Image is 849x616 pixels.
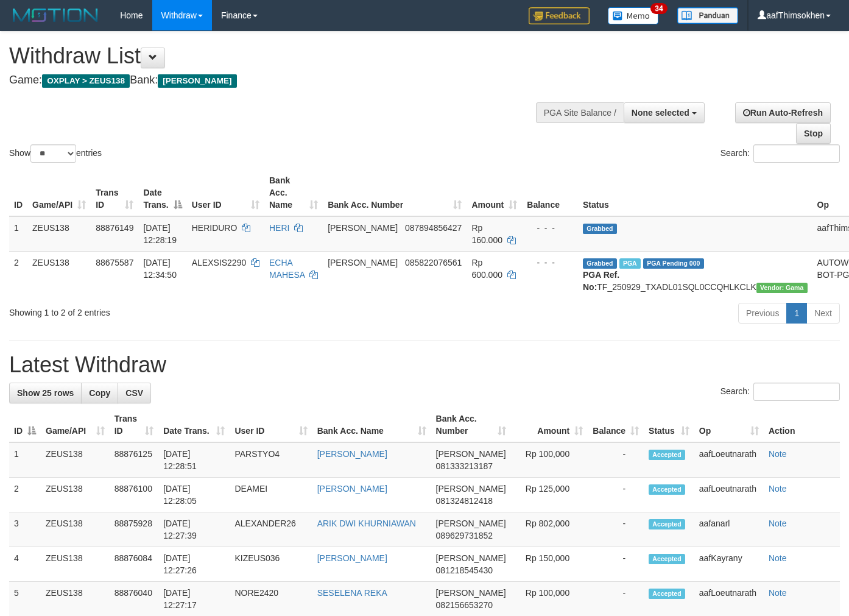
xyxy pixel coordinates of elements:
[9,547,41,582] td: 4
[436,565,493,575] span: Copy 081218545430 to clipboard
[9,74,554,87] h4: Game: Bank:
[764,408,840,442] th: Action
[41,512,110,547] td: ZEUS138
[694,547,764,582] td: aafKayrany
[230,547,312,582] td: KIZEUS036
[9,353,840,377] h1: Latest Withdraw
[643,258,704,269] span: PGA Pending
[806,303,840,324] a: Next
[91,169,138,216] th: Trans ID: activate to sort column ascending
[436,553,506,563] span: [PERSON_NAME]
[769,484,787,494] a: Note
[110,547,159,582] td: 88876084
[230,478,312,512] td: DEAMEI
[649,519,685,529] span: Accepted
[110,442,159,478] td: 88876125
[230,442,312,478] td: PARSTYO4
[588,547,644,582] td: -
[511,442,588,478] td: Rp 100,000
[41,478,110,512] td: ZEUS138
[269,258,305,280] a: ECHA MAHESA
[317,449,387,459] a: [PERSON_NAME]
[649,589,685,599] span: Accepted
[536,102,624,123] div: PGA Site Balance /
[753,144,840,163] input: Search:
[753,383,840,401] input: Search:
[649,554,685,564] span: Accepted
[796,123,831,144] a: Stop
[786,303,807,324] a: 1
[405,258,462,267] span: Copy 085822076561 to clipboard
[694,512,764,547] td: aafanarl
[27,216,91,252] td: ZEUS138
[41,408,110,442] th: Game/API: activate to sort column ascending
[317,519,416,528] a: ARIK DWI KHURNIAWAN
[27,169,91,216] th: Game/API: activate to sort column ascending
[9,169,27,216] th: ID
[230,512,312,547] td: ALEXANDER26
[9,408,41,442] th: ID: activate to sort column descending
[317,553,387,563] a: [PERSON_NAME]
[317,484,387,494] a: [PERSON_NAME]
[312,408,431,442] th: Bank Acc. Name: activate to sort column ascending
[9,383,82,403] a: Show 25 rows
[9,478,41,512] td: 2
[143,223,177,245] span: [DATE] 12:28:19
[42,74,130,88] span: OXPLAY > ZEUS138
[769,588,787,598] a: Note
[110,478,159,512] td: 88876100
[527,222,573,234] div: - - -
[769,553,787,563] a: Note
[619,258,641,269] span: Marked by aafpengsreynich
[511,512,588,547] td: Rp 802,000
[9,302,345,319] div: Showing 1 to 2 of 2 entries
[110,512,159,547] td: 88875928
[89,388,110,398] span: Copy
[436,461,493,471] span: Copy 081333213187 to clipboard
[436,449,506,459] span: [PERSON_NAME]
[471,258,502,280] span: Rp 600.000
[632,108,689,118] span: None selected
[588,408,644,442] th: Balance: activate to sort column ascending
[649,450,685,460] span: Accepted
[9,216,27,252] td: 1
[694,408,764,442] th: Op: activate to sort column ascending
[143,258,177,280] span: [DATE] 12:34:50
[41,547,110,582] td: ZEUS138
[17,388,74,398] span: Show 25 rows
[522,169,578,216] th: Balance
[583,224,617,234] span: Grabbed
[431,408,511,442] th: Bank Acc. Number: activate to sort column ascending
[9,6,102,24] img: MOTION_logo.png
[436,496,493,506] span: Copy 081324812418 to clipboard
[158,547,230,582] td: [DATE] 12:27:26
[192,258,247,267] span: ALEXSIS2290
[436,531,493,540] span: Copy 089629731852 to clipboard
[720,144,840,163] label: Search:
[769,449,787,459] a: Note
[467,169,522,216] th: Amount: activate to sort column ascending
[769,519,787,528] a: Note
[96,223,133,233] span: 88876149
[264,169,323,216] th: Bank Acc. Name: activate to sort column ascending
[9,44,554,68] h1: Withdraw List
[323,169,467,216] th: Bank Acc. Number: activate to sort column ascending
[9,251,27,298] td: 2
[9,442,41,478] td: 1
[158,478,230,512] td: [DATE] 12:28:05
[405,223,462,233] span: Copy 087894856427 to clipboard
[694,478,764,512] td: aafLoeutnarath
[649,484,685,495] span: Accepted
[81,383,118,403] a: Copy
[125,388,143,398] span: CSV
[527,257,573,269] div: - - -
[9,512,41,547] td: 3
[624,102,705,123] button: None selected
[230,408,312,442] th: User ID: activate to sort column ascending
[756,283,808,293] span: Vendor URL: https://trx31.1velocity.biz
[41,442,110,478] td: ZEUS138
[187,169,264,216] th: User ID: activate to sort column ascending
[738,303,787,324] a: Previous
[328,223,398,233] span: [PERSON_NAME]
[118,383,151,403] a: CSV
